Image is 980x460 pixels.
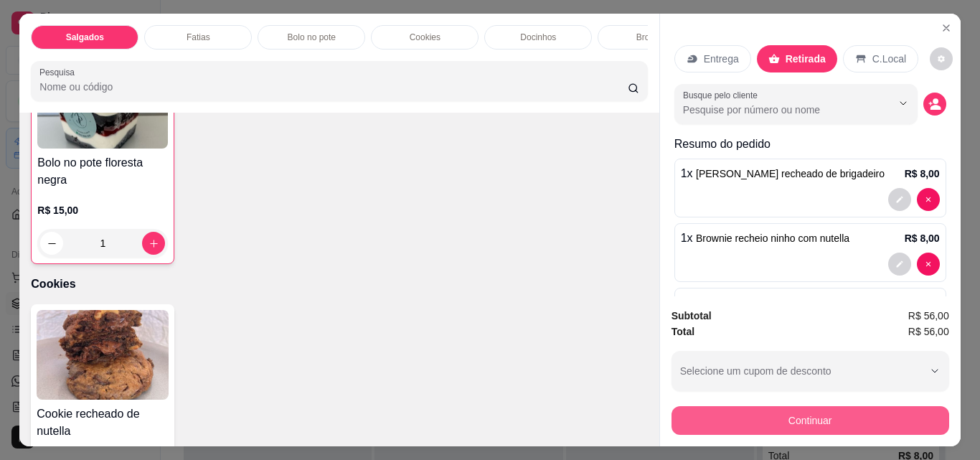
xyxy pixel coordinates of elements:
[930,47,953,70] button: decrease-product-quantity
[696,233,849,244] span: Brownie recheio ninho com nutella
[917,188,940,211] button: decrease-product-quantity
[410,32,440,43] p: Cookies
[37,154,168,189] h4: Bolo no pote floresta negra
[872,52,906,66] p: C.Local
[696,168,885,179] span: [PERSON_NAME] recheado de brigadeiro
[39,66,80,78] label: Pesquisa
[892,92,915,115] button: Show suggestions
[888,188,911,211] button: decrease-product-quantity
[917,253,940,276] button: decrease-product-quantity
[905,231,940,245] p: R$ 8,00
[288,32,336,43] p: Bolo no pote
[786,52,826,66] p: Retirada
[37,310,169,400] img: product-image
[672,310,712,321] strong: Subtotal
[187,32,210,43] p: Fatias
[672,351,949,391] button: Selecione um cupom de desconto
[888,253,911,276] button: decrease-product-quantity
[681,165,885,182] p: 1 x
[672,406,949,435] button: Continuar
[37,203,168,217] p: R$ 15,00
[681,230,849,247] p: 1 x
[636,32,667,43] p: Brownie
[40,232,63,255] button: decrease-product-quantity
[142,232,165,255] button: increase-product-quantity
[37,405,169,440] h4: Cookie recheado de nutella
[683,103,869,117] input: Busque pelo cliente
[674,136,946,153] p: Resumo do pedido
[39,80,628,94] input: Pesquisa
[704,52,739,66] p: Entrega
[908,324,949,339] span: R$ 56,00
[908,308,949,324] span: R$ 56,00
[935,17,958,39] button: Close
[520,32,556,43] p: Docinhos
[683,89,763,101] label: Busque pelo cliente
[923,93,946,116] button: decrease-product-quantity
[66,32,104,43] p: Salgados
[681,294,792,311] p: 1 x
[31,276,647,293] p: Cookies
[905,166,940,181] p: R$ 8,00
[672,326,694,337] strong: Total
